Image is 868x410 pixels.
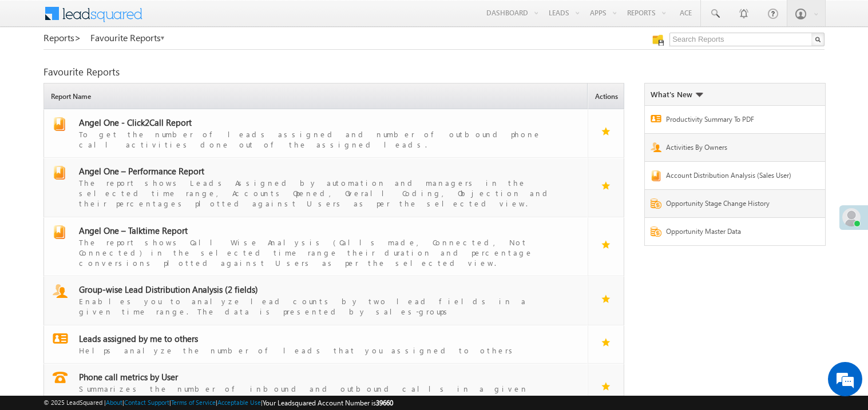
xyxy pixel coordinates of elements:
[651,170,661,181] img: Report
[50,284,582,317] a: report Group-wise Lead Distribution Analysis (2 fields)Enables you to analyze lead counts by two ...
[695,93,703,97] img: What's new
[669,33,825,46] input: Search Reports
[171,399,216,406] a: Terms of Service
[79,165,204,177] span: Angel One – Performance Report
[90,33,165,43] a: Favourite Reports
[79,225,188,236] span: Angel One – Talktime Report
[666,142,800,156] a: Activities By Owners
[79,177,566,209] div: The report shows Leads Assigned by automation and managers in the selected time range, Accounts O...
[79,284,258,295] span: Group-wise Lead Distribution Analysis (2 fields)
[47,85,587,109] span: Report Name
[53,372,68,383] img: report
[50,372,582,404] a: report Phone call metrics by UserSummarizes the number of inbound and outbound calls in a given t...
[651,226,661,237] img: Report
[651,142,661,152] img: Report
[79,333,198,344] span: Leads assigned by me to others
[651,89,703,99] div: What's New
[53,225,66,239] img: report
[53,166,66,180] img: report
[79,117,192,128] span: Angel One - Click2Call Report
[53,284,68,298] img: report
[376,399,393,407] span: 39660
[263,399,393,407] span: Your Leadsquared Account Number is
[666,170,800,184] a: Account Distribution Analysis (Sales User)
[50,225,582,268] a: report Angel One – Talktime ReportThe report shows Call Wise Analysis (Calls made, Connected, Not...
[50,166,582,209] a: report Angel One – Performance ReportThe report shows Leads Assigned by automation and managers i...
[651,198,661,209] img: Report
[79,295,566,317] div: Enables you to analyze lead counts by two lead fields in a given time range. The data is presente...
[43,397,393,408] span: © 2025 LeadSquared | | | | |
[106,399,122,406] a: About
[53,117,66,131] img: report
[666,226,800,240] a: Opportunity Master Data
[666,198,800,212] a: Opportunity Stage Change History
[50,117,582,150] a: report Angel One - Click2Call ReportTo get the number of leads assigned and number of outbound ph...
[79,371,178,383] span: Phone call metrics by User
[74,31,81,44] span: >
[50,333,582,356] a: report Leads assigned by me to othersHelps analyze the number of leads that you assigned to others
[79,344,566,356] div: Helps analyze the number of leads that you assigned to others
[217,399,261,406] a: Acceptable Use
[652,34,664,46] img: Manage all your saved reports!
[79,128,566,150] div: To get the number of leads assigned and number of outbound phone call activities done out of the ...
[79,236,566,268] div: The report shows Call Wise Analysis (Calls made, Connected, Not Connected) in the selected time r...
[43,67,825,77] div: Favourite Reports
[124,399,169,406] a: Contact Support
[591,85,624,109] span: Actions
[666,114,800,128] a: Productivity Summary To PDF
[651,115,661,122] img: Report
[43,33,81,43] a: Reports>
[79,383,566,404] div: Summarizes the number of inbound and outbound calls in a given timeperiod by users
[53,333,68,344] img: report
